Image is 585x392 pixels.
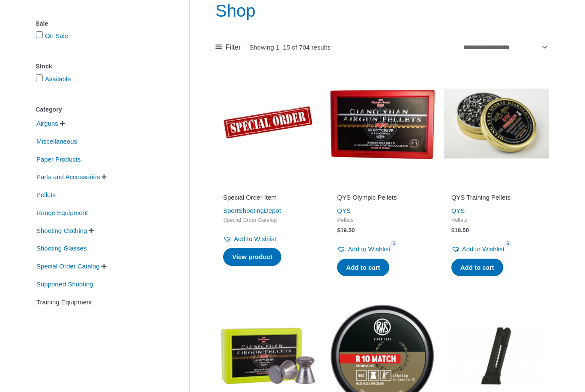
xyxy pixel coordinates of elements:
[36,242,88,256] span: Shooting Glasses
[504,241,511,247] span: 5
[36,227,88,234] a: Shooting Clothing
[451,194,541,202] h2: QYS Training Pellets
[329,71,435,177] img: QYS Olympic Pellets
[462,246,504,253] span: Add to Wishlist
[348,246,390,253] span: Add to Wishlist
[451,227,469,234] bdi: 18.50
[223,217,313,224] span: Special Order Catalog
[451,244,504,256] a: Add to Wishlist
[451,207,465,215] a: QYS
[36,117,59,131] span: Airguns
[36,224,88,239] span: Shooting Clothing
[451,259,503,277] a: Add to cart: “QYS Training Pellets”
[36,295,93,310] span: Training Equipment
[89,228,94,234] span: 
[36,206,89,221] span: Range Equipment
[337,259,389,277] a: Add to cart: “QYS Olympic Pellets”
[36,155,81,162] a: Paper Products
[36,188,57,203] span: Pellets
[36,170,101,185] span: Parts and Accessories
[215,71,321,177] img: Special Order Item
[337,227,340,234] span: $
[36,61,164,73] div: Stock
[223,233,276,245] a: Add to Wishlist
[460,40,549,55] select: Shop order
[337,194,427,205] a: QYS Olympic Pellets
[451,217,541,224] span: Pellets
[223,248,281,266] a: Read more about “Special Order Item”
[337,217,427,224] span: Pellets
[337,182,427,192] iframe: Customer reviews powered by Trustpilot
[444,71,549,177] img: QYS Training Pellets
[36,120,59,127] a: Airguns
[391,241,397,247] span: 5
[223,194,313,202] h2: Special Order Item
[45,76,71,83] a: Available
[451,194,541,205] a: QYS Training Pellets
[45,32,68,40] a: On Sale
[101,174,107,180] span: 
[36,298,93,305] a: Training Equipment
[36,191,57,198] a: Pellets
[223,182,313,192] iframe: Customer reviews powered by Trustpilot
[36,277,94,292] span: Supported Shooting
[60,121,65,127] span: 
[36,75,43,82] input: Available
[234,236,276,243] span: Add to Wishlist
[36,153,81,167] span: Paper Products
[36,245,88,252] a: Shooting Glasses
[36,32,43,38] input: On Sale
[36,280,94,288] a: Supported Shooting
[223,194,313,205] a: Special Order Item
[36,104,164,116] div: Category
[223,207,281,215] a: SportShootingDepot
[337,207,351,215] a: QYS
[36,18,164,30] div: Sale
[36,135,78,149] span: Miscellaneous
[36,259,101,274] span: Special Order Catalog
[36,173,101,180] a: Parts and Accessories
[226,41,241,54] span: Filter
[215,41,241,54] a: Filter
[36,138,78,145] a: Miscellaneous
[36,262,101,270] a: Special Order Catalog
[249,44,330,51] p: Showing 1–15 of 704 results
[101,264,107,270] span: 
[337,194,427,202] h2: QYS Olympic Pellets
[337,244,390,256] a: Add to Wishlist
[451,227,455,234] span: $
[337,227,355,234] bdi: 19.50
[36,209,89,216] a: Range Equipment
[451,182,541,192] iframe: Customer reviews powered by Trustpilot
